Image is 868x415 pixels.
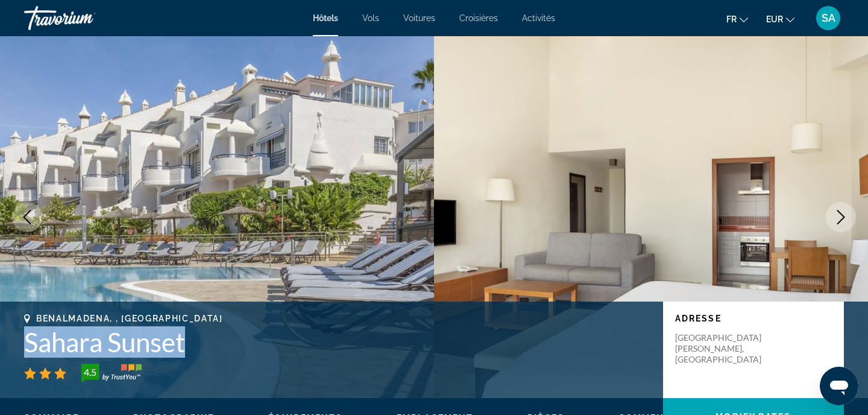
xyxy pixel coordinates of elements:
a: Croisières [459,13,498,23]
a: Travorium [24,2,145,34]
a: Hôtels [313,13,338,23]
span: SA [822,12,835,24]
a: Vols [362,13,379,23]
div: 4.5 [78,365,102,379]
button: Previous image [12,202,42,232]
button: Change currency [766,10,794,28]
p: [GEOGRAPHIC_DATA][PERSON_NAME], [GEOGRAPHIC_DATA] [675,332,772,365]
button: User Menu [813,5,844,31]
img: TrustYou guest rating badge [81,364,142,383]
a: Voitures [403,13,435,23]
iframe: Bouton de lancement de la fenêtre de messagerie [820,367,858,405]
span: EUR [766,14,783,24]
p: Adresse [675,314,832,323]
span: fr [726,14,737,24]
button: Change language [726,10,748,28]
button: Next image [826,202,856,232]
span: Benalmadena, , [GEOGRAPHIC_DATA] [36,314,223,323]
a: Activités [522,13,555,23]
h1: Sahara Sunset [24,326,651,358]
